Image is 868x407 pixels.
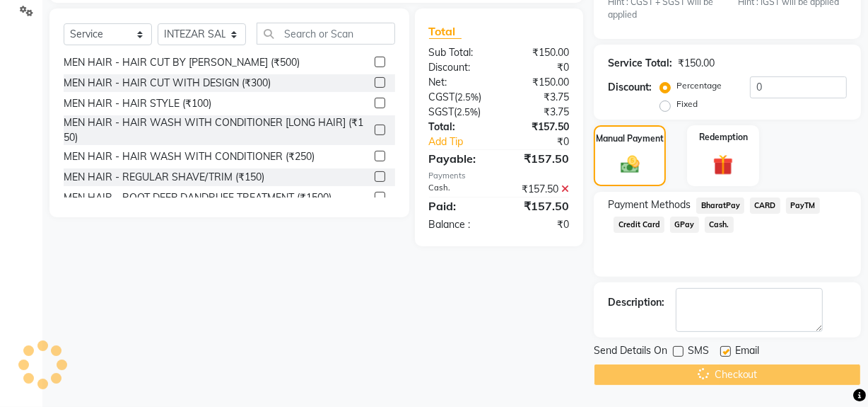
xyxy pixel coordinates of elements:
span: Cash. [705,217,734,233]
div: Paid: [418,197,499,214]
div: ₹0 [499,60,580,75]
div: Discount: [608,80,652,95]
div: ₹150.00 [499,75,580,90]
span: CGST [429,91,455,103]
div: MEN HAIR - HAIR WASH WITH CONDITIONER [LONG HAIR] (₹150) [64,115,369,145]
div: ₹157.50 [499,197,580,214]
label: Fixed [676,98,698,110]
span: BharatPay [696,197,744,214]
div: MEN HAIR - ROOT DEEP DANDRUFF TREATMENT (₹1500) [64,190,332,205]
span: 2.5% [458,91,479,103]
div: MEN HAIR - HAIR CUT WITH DESIGN (₹300) [64,76,271,91]
span: Send Details On [594,343,667,361]
span: Credit Card [614,217,664,233]
label: Percentage [676,79,722,92]
span: Total [429,24,462,39]
span: GPay [670,217,699,233]
div: ₹157.50 [499,120,580,134]
div: ( ) [418,105,499,120]
span: SGST [429,105,454,118]
div: Discount: [418,60,499,75]
span: CARD [750,197,780,214]
div: MEN HAIR - HAIR STYLE (₹100) [64,96,211,111]
div: ₹157.50 [499,182,580,197]
span: Payment Methods [608,197,691,212]
div: Cash. [418,182,499,197]
div: Payable: [418,150,499,167]
div: Payments [429,170,570,182]
span: SMS [688,343,709,361]
div: MEN HAIR - HAIR CUT BY [PERSON_NAME] (₹500) [64,55,300,70]
div: ( ) [418,90,499,105]
a: Add Tip [418,134,512,149]
div: Net: [418,75,499,90]
span: 2.5% [457,106,479,117]
div: ₹150.00 [678,56,715,71]
div: Balance : [418,217,499,232]
label: Redemption [699,131,748,144]
div: ₹3.75 [499,105,580,120]
img: _gift.svg [707,152,739,177]
span: Email [735,343,759,361]
div: Sub Total: [418,45,499,60]
div: ₹0 [512,134,580,149]
img: _cash.svg [615,154,645,176]
div: ₹150.00 [499,45,580,60]
div: ₹157.50 [499,150,580,167]
input: Search or Scan [257,23,395,45]
div: MEN HAIR - REGULAR SHAVE/TRIM (₹150) [64,170,264,185]
span: PayTM [786,197,820,214]
div: Description: [608,295,664,310]
div: Service Total: [608,56,672,71]
div: ₹3.75 [499,90,580,105]
div: ₹0 [499,217,580,232]
div: Total: [418,120,499,134]
label: Manual Payment [596,132,664,145]
div: MEN HAIR - HAIR WASH WITH CONDITIONER (₹250) [64,149,315,164]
